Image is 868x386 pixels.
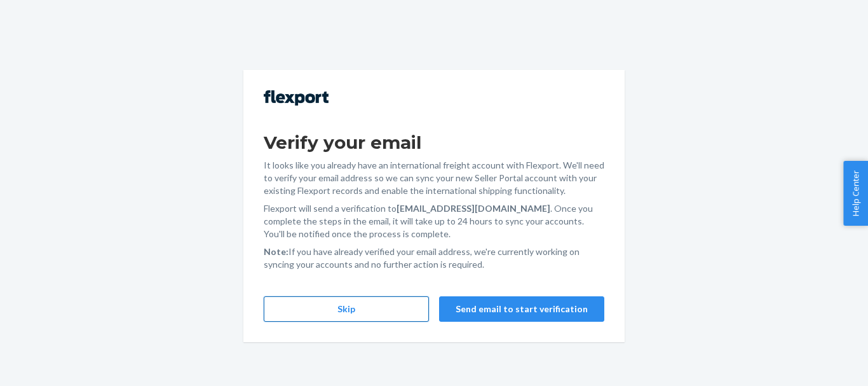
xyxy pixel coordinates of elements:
[264,90,329,106] img: Flexport logo
[264,245,604,271] p: If you have already verified your email address, we're currently working on syncing your accounts...
[397,203,550,214] strong: [EMAIL_ADDRESS][DOMAIN_NAME]
[264,159,604,197] p: It looks like you already have an international freight account with Flexport. We'll need to veri...
[843,161,868,226] button: Help Center
[264,202,604,240] p: Flexport will send a verification to . Once you complete the steps in the email, it will take up ...
[264,246,288,257] strong: Note:
[264,131,604,154] h1: Verify your email
[439,296,604,322] button: Send email to start verification
[264,296,429,322] button: Skip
